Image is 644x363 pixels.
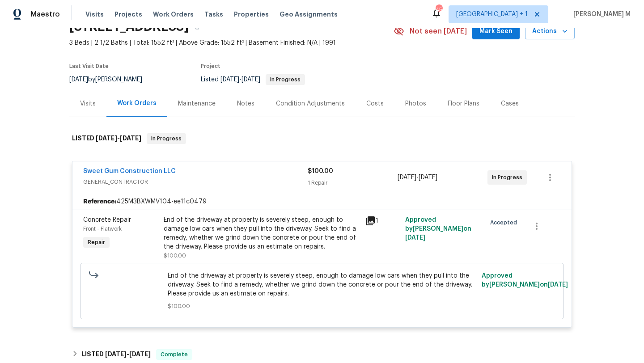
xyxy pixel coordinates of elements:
span: Maestro [30,10,60,19]
span: - [96,135,141,141]
span: Mark Seen [479,26,513,37]
div: 1 [365,215,400,226]
span: [DATE] [548,282,568,288]
span: [DATE] [419,174,437,181]
span: Approved by [PERSON_NAME] on [482,273,568,288]
span: Complete [157,350,191,359]
span: Projects [114,10,142,19]
span: Project [201,63,220,69]
span: - [105,351,151,357]
div: 45 [436,5,442,14]
span: Accepted [490,218,521,227]
b: Reference: [83,197,116,206]
div: Floor Plans [448,99,479,108]
div: Costs [366,99,384,108]
div: Condition Adjustments [276,99,345,108]
div: Work Orders [117,99,157,108]
span: [DATE] [241,76,260,83]
span: Listed [201,76,305,83]
span: In Progress [492,173,526,182]
span: 3 Beds | 2 1/2 Baths | Total: 1552 ft² | Above Grade: 1552 ft² | Basement Finished: N/A | 1991 [69,38,394,47]
span: End of the driveway at property is severely steep, enough to damage low cars when they pull into ... [168,271,477,298]
span: - [220,76,260,83]
span: [DATE] [405,235,425,241]
button: Actions [525,23,575,40]
span: [DATE] [120,135,141,141]
span: $100.00 [164,253,186,258]
div: End of the driveway at property is severely steep, enough to damage low cars when they pull into ... [164,215,360,251]
div: Visits [80,99,96,108]
span: Actions [532,26,568,37]
span: Concrete Repair [83,217,131,223]
span: Tasks [204,11,223,17]
div: 425M3BXWMV104-ee11c0479 [72,194,572,210]
div: by [PERSON_NAME] [69,74,153,85]
span: Visits [85,10,104,19]
span: GENERAL_CONTRACTOR [83,177,308,186]
span: Last Visit Date [69,63,109,69]
div: LISTED [DATE]-[DATE]In Progress [69,124,575,153]
span: [DATE] [398,174,416,181]
div: Maintenance [178,99,216,108]
span: Repair [84,238,109,247]
span: In Progress [148,134,185,143]
span: [DATE] [129,351,151,357]
a: Sweet Gum Construction LLC [83,168,176,174]
div: Notes [237,99,254,108]
span: Work Orders [153,10,194,19]
h6: LISTED [81,349,151,360]
span: [PERSON_NAME] M [570,10,631,19]
span: $100.00 [308,168,333,174]
span: Approved by [PERSON_NAME] on [405,217,471,241]
span: Front - Flatwork [83,226,122,232]
span: - [398,173,437,182]
div: 1 Repair [308,178,398,187]
span: $100.00 [168,302,477,311]
span: [DATE] [96,135,117,141]
div: Photos [405,99,426,108]
h6: LISTED [72,133,141,144]
span: In Progress [267,77,304,82]
span: Geo Assignments [280,10,338,19]
span: [DATE] [220,76,239,83]
span: [DATE] [69,76,88,83]
button: Mark Seen [472,23,520,40]
h2: [STREET_ADDRESS] [69,22,189,31]
span: [DATE] [105,351,127,357]
span: Not seen [DATE] [410,27,467,36]
span: [GEOGRAPHIC_DATA] + 1 [456,10,528,19]
span: Properties [234,10,269,19]
div: Cases [501,99,519,108]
